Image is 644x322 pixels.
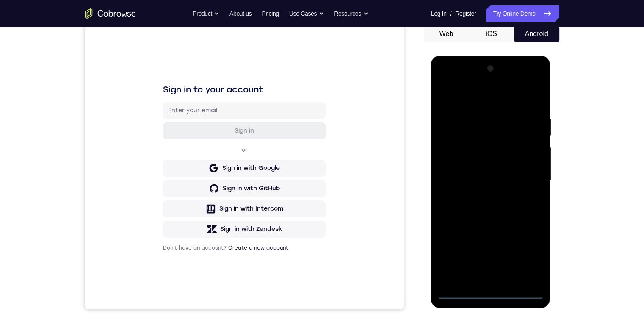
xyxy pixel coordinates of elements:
[78,219,240,226] p: Don't have an account?
[455,5,476,22] a: Register
[143,219,203,225] a: Create a new account
[450,8,452,19] span: /
[138,159,195,167] div: Sign in with GitHub
[85,8,136,19] a: Go to the home page
[155,121,164,128] p: or
[469,25,514,42] button: iOS
[78,195,240,212] button: Sign in with Zendesk
[134,179,198,188] div: Sign in with Intercom
[85,25,404,309] iframe: Agent
[262,5,279,22] a: Pricing
[229,5,252,22] a: About us
[78,155,240,172] button: Sign in with GitHub
[289,5,324,22] button: Use Cases
[431,5,447,22] a: Log In
[78,134,240,151] button: Sign in with Google
[193,5,219,22] button: Product
[424,25,469,42] button: Web
[78,175,240,192] button: Sign in with Intercom
[514,25,559,42] button: Android
[137,139,195,147] div: Sign in with Google
[135,200,197,208] div: Sign in with Zendesk
[334,5,368,22] button: Resources
[486,5,559,22] a: Try Online Demo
